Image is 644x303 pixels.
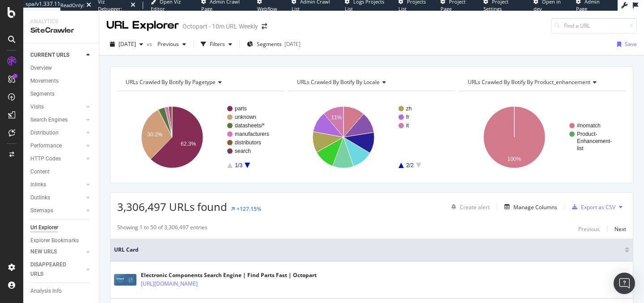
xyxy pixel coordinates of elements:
span: 3,306,497 URLs found [117,199,227,214]
div: URL Explorer [106,18,179,33]
span: Segments [257,40,282,48]
span: Previous [154,40,179,48]
div: Outlinks [30,193,50,202]
button: Manage Columns [501,202,557,212]
div: Inlinks [30,180,46,189]
div: Search Engines [30,115,68,125]
button: Next [614,223,626,234]
div: DISAPPEARED URLS [30,260,76,279]
text: list [577,145,584,151]
img: main image [114,274,136,286]
text: Product- [577,131,597,137]
text: distributors [235,139,261,146]
text: 30.2% [147,131,162,138]
div: Manage Columns [513,203,557,211]
div: Performance [30,141,62,151]
div: Octopart - 10m URL Weekly [182,22,258,31]
div: CURRENT URLS [30,50,69,60]
text: 100% [508,156,521,162]
text: it [406,122,409,129]
a: Search Engines [30,115,84,125]
a: Movements [30,76,93,86]
input: Find a URL [551,18,637,34]
svg: A chart. [288,98,455,176]
div: Overview [30,63,52,73]
span: URLs Crawled By Botify By pagetype [126,78,216,86]
div: NEW URLS [30,247,57,257]
text: parts [235,105,247,112]
a: Overview [30,63,93,73]
a: Visits [30,102,84,112]
text: 62.3% [181,141,196,147]
a: CURRENT URLS [30,50,84,60]
text: 1/3 [235,162,242,168]
a: Inlinks [30,180,84,189]
span: URLs Crawled By Botify By product_enhancement [468,78,590,86]
div: SiteCrawler [30,25,92,36]
button: Export as CSV [568,200,615,214]
text: datasheets/* [235,122,265,129]
text: #nomatch [577,122,601,129]
a: Segments [30,89,93,99]
text: unknown [235,114,256,120]
a: Outlinks [30,193,84,202]
button: Segments[DATE] [243,37,304,51]
button: Previous [578,223,600,234]
button: Save [614,37,637,51]
a: Analysis Info [30,286,93,296]
div: Save [625,40,637,48]
span: vs [147,40,154,48]
div: HTTP Codes [30,154,61,164]
div: Sitemaps [30,206,53,215]
a: Distribution [30,128,84,138]
div: Visits [30,102,44,112]
div: Analytics [30,18,92,25]
div: Analysis Info [30,286,62,296]
div: Electronic Components Search Engine | Find Parts Fast | Octopart [141,271,317,279]
a: Explorer Bookmarks [30,236,93,245]
text: 2/2 [406,162,414,168]
a: [URL][DOMAIN_NAME] [141,279,198,288]
div: Content [30,167,50,177]
div: arrow-right-arrow-left [262,23,267,29]
text: search [235,148,251,154]
button: Create alert [448,200,490,214]
text: manufacturers [235,131,269,137]
div: Previous [578,225,600,233]
div: Explorer Bookmarks [30,236,79,245]
div: Showing 1 to 50 of 3,306,497 entries [117,223,208,234]
a: Url Explorer [30,223,93,232]
div: [DATE] [284,40,301,48]
text: Enhancement- [577,138,612,144]
span: 2025 Aug. 29th [119,40,136,48]
div: Export as CSV [581,203,615,211]
button: [DATE] [106,37,147,51]
div: Url Explorer [30,223,58,232]
button: Filters [197,37,236,51]
button: Previous [154,37,190,51]
text: fr [406,114,409,120]
div: Next [614,225,626,233]
span: URL Card [114,246,623,254]
a: Sitemaps [30,206,84,215]
a: HTTP Codes [30,154,84,164]
div: +127.15% [237,205,261,213]
text: zh [406,105,412,112]
h4: URLs Crawled By Botify By locale [295,75,447,89]
div: Movements [30,76,59,86]
div: Create alert [460,203,490,211]
span: Webflow [257,5,277,12]
div: ReadOnly: [60,2,85,9]
h4: URLs Crawled By Botify By pagetype [124,75,276,89]
h4: URLs Crawled By Botify By product_enhancement [466,75,618,89]
svg: A chart. [117,98,284,176]
a: DISAPPEARED URLS [30,260,84,279]
a: Performance [30,141,84,151]
div: Distribution [30,128,59,138]
text: 11% [331,114,342,121]
div: Open Intercom Messenger [614,273,635,294]
svg: A chart. [459,98,626,176]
